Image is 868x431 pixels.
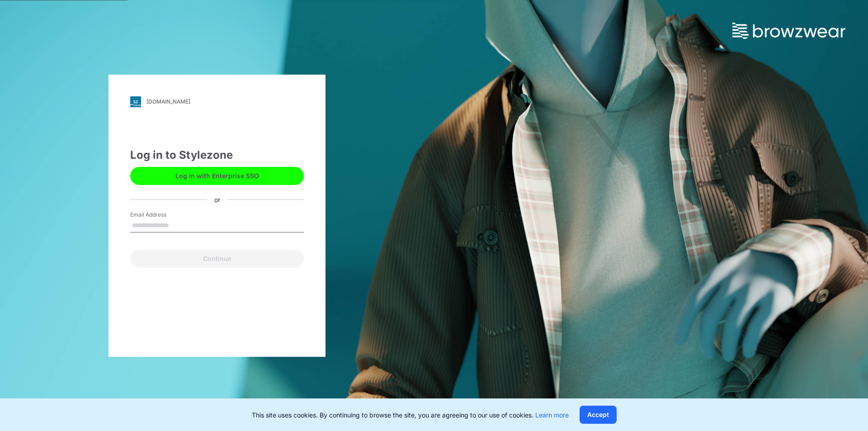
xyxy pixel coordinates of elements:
[130,96,304,107] a: [DOMAIN_NAME]
[130,167,304,185] button: Log in with Enterprise SSO
[130,147,304,163] div: Log in to Stylezone
[580,406,617,424] button: Accept
[130,96,141,107] img: svg+xml;base64,PHN2ZyB3aWR0aD0iMjgiIGhlaWdodD0iMjgiIHZpZXdCb3g9IjAgMCAyOCAyOCIgZmlsbD0ibm9uZSIgeG...
[207,195,227,204] div: or
[535,411,569,419] a: Learn more
[130,211,193,219] label: Email Address
[252,410,569,420] p: This site uses cookies. By continuing to browse the site, you are agreeing to our use of cookies.
[732,23,845,39] img: browzwear-logo.73288ffb.svg
[146,98,190,105] div: [DOMAIN_NAME]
